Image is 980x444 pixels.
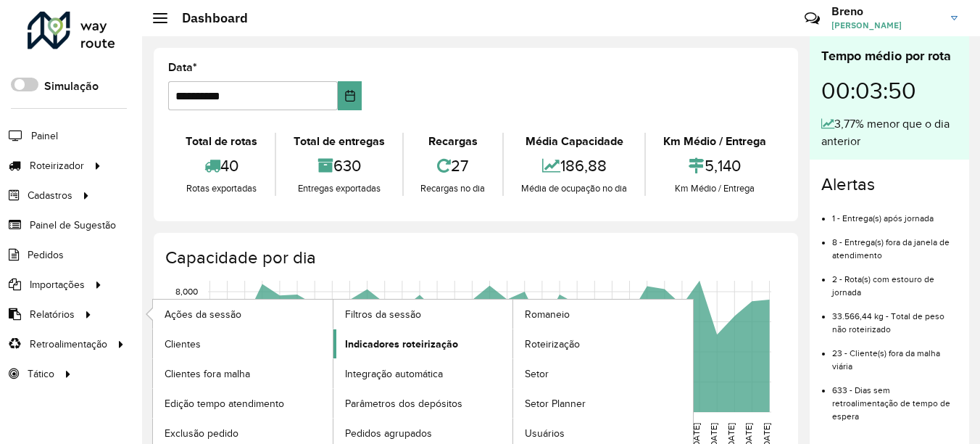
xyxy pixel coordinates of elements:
div: Entregas exportadas [280,181,399,196]
a: Clientes fora malha [153,359,333,388]
span: Pedidos agrupados [345,426,432,441]
span: Edição tempo atendimento [165,396,284,411]
span: Tático [28,366,54,382]
a: Clientes [153,329,333,358]
span: Setor Planner [525,396,586,411]
div: Total de rotas [172,133,271,150]
span: Romaneio [525,307,570,322]
a: Romaneio [513,300,693,329]
label: Simulação [44,78,99,95]
span: Parâmetros dos depósitos [345,396,462,411]
span: Retroalimentação [30,337,107,352]
a: Ações da sessão [153,300,333,329]
li: 2 - Rota(s) com estouro de jornada [832,262,958,299]
div: Rotas exportadas [172,181,271,196]
div: Km Médio / Entrega [649,181,780,196]
span: Relatórios [30,307,75,322]
span: Exclusão pedido [165,426,238,441]
span: Roteirização [525,337,580,352]
label: Data [168,59,197,76]
span: Cadastros [28,188,72,203]
div: Total de entregas [280,133,399,150]
div: 40 [172,150,271,181]
li: 633 - Dias sem retroalimentação de tempo de espera [832,373,958,423]
span: Setor [525,366,549,382]
h4: Alertas [821,174,958,195]
a: Parâmetros dos depósitos [333,389,513,418]
text: 8,000 [175,287,198,296]
a: Setor [513,359,693,388]
a: Integração automática [333,359,513,388]
span: Painel de Sugestão [30,218,116,233]
button: Choose Date [338,81,362,110]
div: Km Médio / Entrega [649,133,780,150]
div: Tempo médio por rota [821,46,958,66]
li: 23 - Cliente(s) fora da malha viária [832,336,958,373]
a: Setor Planner [513,389,693,418]
h3: Breno [831,4,940,18]
div: 186,88 [507,150,641,181]
h2: Dashboard [167,10,248,26]
div: 630 [280,150,399,181]
a: Indicadores roteirização [333,329,513,358]
div: 27 [407,150,499,181]
span: Roteirizador [30,158,84,173]
span: Integração automática [345,366,443,382]
div: 3,77% menor que o dia anterior [821,115,958,150]
a: Contato Rápido [797,3,828,34]
div: Recargas [407,133,499,150]
div: Média de ocupação no dia [507,181,641,196]
span: Painel [31,128,58,144]
li: 1 - Entrega(s) após jornada [832,201,958,225]
span: Usuários [525,426,565,441]
li: 33.566,44 kg - Total de peso não roteirizado [832,299,958,336]
span: Importações [30,277,85,292]
span: Clientes [165,337,201,352]
h4: Capacidade por dia [165,247,784,268]
span: Filtros da sessão [345,307,421,322]
span: Indicadores roteirização [345,337,458,352]
a: Edição tempo atendimento [153,389,333,418]
span: Ações da sessão [165,307,241,322]
a: Filtros da sessão [333,300,513,329]
div: Média Capacidade [507,133,641,150]
li: 8 - Entrega(s) fora da janela de atendimento [832,225,958,262]
div: 5,140 [649,150,780,181]
div: 00:03:50 [821,66,958,115]
span: Pedidos [28,247,64,263]
span: [PERSON_NAME] [831,19,940,32]
div: Recargas no dia [407,181,499,196]
a: Roteirização [513,329,693,358]
span: Clientes fora malha [165,366,250,382]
